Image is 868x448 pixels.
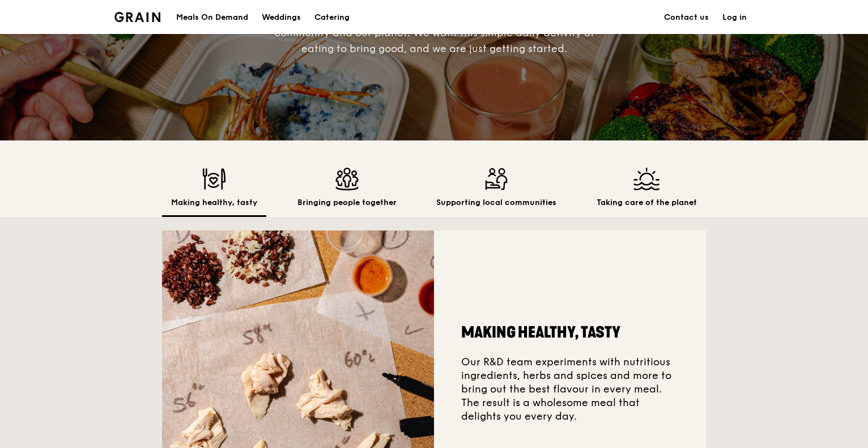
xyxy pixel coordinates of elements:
[314,1,350,35] div: Catering
[171,168,257,190] img: Making healthy, tasty
[436,168,556,190] img: Supporting local communities
[597,168,697,190] img: Taking care of the planet
[114,12,160,22] img: Grain
[171,197,257,208] h2: Making healthy, tasty
[657,1,716,35] a: Contact us
[597,197,697,208] h2: Taking care of the planet
[461,322,679,343] h2: Making healthy, tasty
[176,1,248,35] div: Meals On Demand
[297,197,397,208] h2: Bringing people together
[436,197,556,208] h2: Supporting local communities
[262,1,301,35] div: Weddings
[308,1,356,35] a: Catering
[297,168,397,190] img: Bringing people together
[255,1,308,35] a: Weddings
[716,1,754,35] a: Log in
